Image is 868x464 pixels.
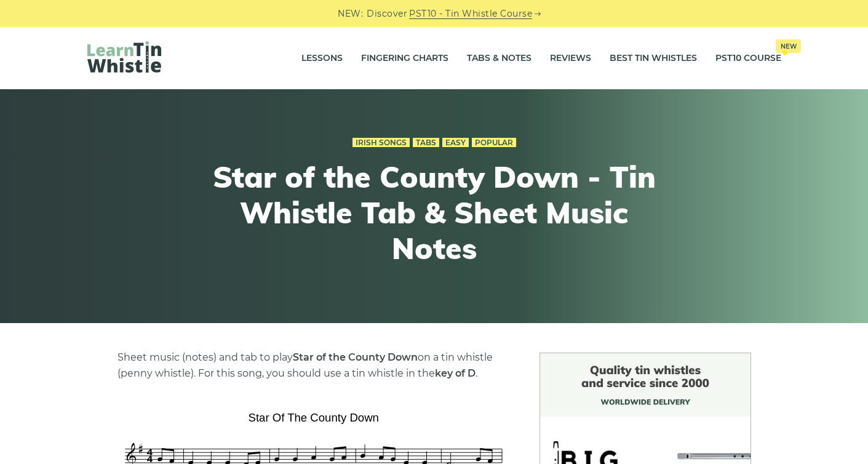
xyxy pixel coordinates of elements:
strong: Star of the County Down [293,351,418,363]
h1: Star of the County Down - Tin Whistle Tab & Sheet Music Notes [208,159,661,266]
strong: key of D [435,367,476,379]
a: Popular [472,138,516,148]
a: Irish Songs [352,138,410,148]
p: Sheet music (notes) and tab to play on a tin whistle (penny whistle). For this song, you should u... [117,350,510,382]
a: Best Tin Whistles [610,43,697,74]
img: LearnTinWhistle.com [87,41,161,73]
a: PST10 CourseNew [715,43,781,74]
a: Tabs & Notes [467,43,532,74]
a: Reviews [550,43,591,74]
a: Lessons [301,43,343,74]
span: New [776,39,801,53]
a: Easy [442,138,469,148]
a: Fingering Charts [361,43,448,74]
a: Tabs [413,138,439,148]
